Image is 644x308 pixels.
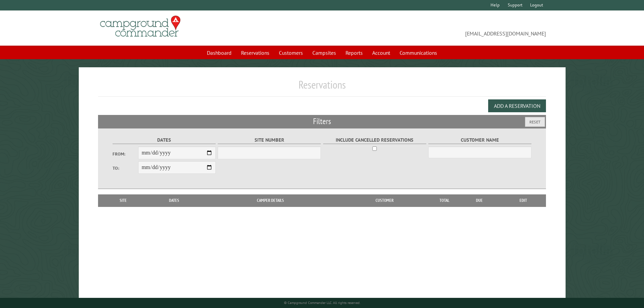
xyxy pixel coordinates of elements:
a: Communications [396,46,441,59]
a: Dashboard [203,46,236,59]
a: Reports [341,46,367,59]
label: Dates [113,136,216,144]
th: Edit [501,194,546,207]
th: Customer [338,194,431,207]
label: From: [113,151,138,157]
a: Account [368,46,394,59]
a: Customers [275,46,307,59]
th: Due [458,194,501,207]
button: Reset [525,117,545,127]
th: Total [431,194,458,207]
span: [EMAIL_ADDRESS][DOMAIN_NAME] [322,19,546,38]
label: To: [113,165,138,171]
small: © Campground Commander LLC. All rights reserved. [284,301,360,305]
h2: Filters [98,115,546,128]
th: Dates [145,194,203,207]
button: Add a Reservation [488,99,546,112]
label: Site Number [218,136,321,144]
label: Customer Name [428,136,531,144]
a: Reservations [237,46,273,59]
th: Camper Details [203,194,338,207]
a: Campsites [308,46,340,59]
img: Campground Commander [98,13,183,40]
label: Include Cancelled Reservations [323,136,426,144]
h1: Reservations [98,78,546,97]
th: Site [101,194,145,207]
